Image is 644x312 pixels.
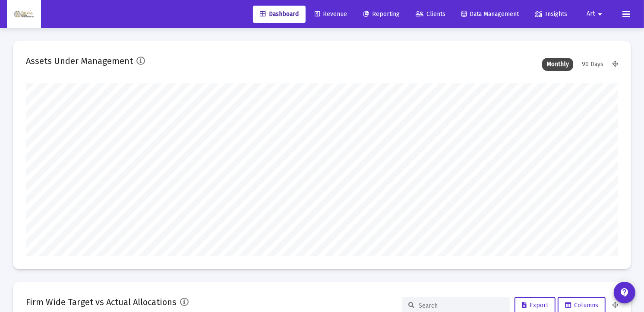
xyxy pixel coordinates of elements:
a: Clients [409,6,452,23]
h2: Assets Under Management [26,54,133,68]
h2: Firm Wide Target vs Actual Allocations [26,295,177,309]
span: Art [587,10,595,18]
span: Dashboard [260,10,299,18]
img: Dashboard [13,6,35,23]
a: Reporting [356,6,407,23]
span: Clients [416,10,445,18]
a: Insights [528,6,574,23]
a: Revenue [308,6,354,23]
span: Insights [535,10,567,18]
div: Monthly [542,58,573,71]
span: Revenue [315,10,347,18]
mat-icon: contact_support [619,287,630,298]
div: 90 Days [578,58,608,71]
span: Data Management [461,10,519,18]
span: Export [522,302,548,309]
input: Search [419,302,503,309]
span: Reporting [363,10,400,18]
span: Columns [565,302,598,309]
button: Art [576,5,616,22]
a: Data Management [455,6,526,23]
a: Dashboard [253,6,306,23]
mat-icon: arrow_drop_down [595,6,605,23]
